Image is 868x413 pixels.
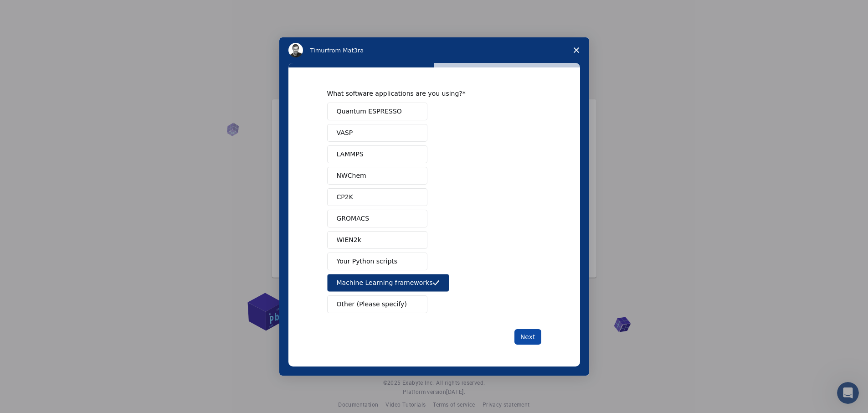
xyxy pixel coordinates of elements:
button: LAMMPS [327,145,427,163]
span: Other (Please specify) [337,299,407,309]
span: Quantum ESPRESSO [337,107,402,116]
span: WIEN2k [337,235,361,245]
span: Support [19,6,52,15]
div: What software applications are you using? [327,89,528,98]
img: Profile image for Timur [288,43,303,57]
button: VASP [327,124,427,142]
span: LAMMPS [337,150,364,159]
button: Other (Please specify) [327,295,427,313]
span: VASP [337,128,353,138]
button: CP2K [327,188,427,206]
span: Machine Learning frameworks [337,278,433,288]
button: Next [514,329,541,345]
button: Quantum ESPRESSO [327,103,427,120]
span: Timur [310,47,327,54]
button: Machine Learning frameworks [327,274,450,292]
span: CP2K [337,192,353,202]
span: from Mat3ra [327,47,364,54]
span: NWChem [337,171,366,181]
button: WIEN2k [327,231,427,249]
button: NWChem [327,167,427,185]
span: GROMACS [337,214,370,223]
button: Your Python scripts [327,253,427,270]
span: Close survey [564,37,589,63]
button: GROMACS [327,210,427,227]
span: Your Python scripts [337,257,398,266]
